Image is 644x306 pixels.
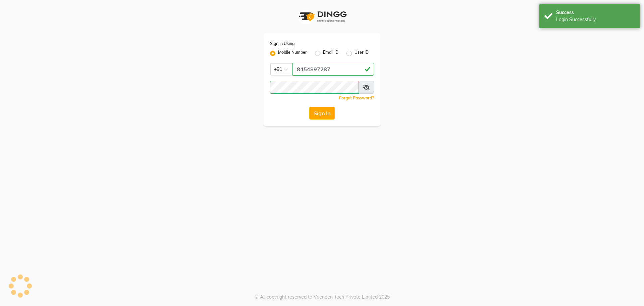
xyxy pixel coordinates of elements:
label: User ID [355,49,369,57]
div: Success [556,9,635,16]
label: Email ID [323,49,338,57]
input: Username [270,81,359,94]
label: Sign In Using: [270,41,296,47]
input: Username [292,63,374,76]
a: Forgot Password? [339,95,374,100]
img: logo1.svg [295,7,349,27]
label: Mobile Number [278,49,307,57]
div: Login Successfully. [556,16,635,23]
button: Sign In [309,107,335,120]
